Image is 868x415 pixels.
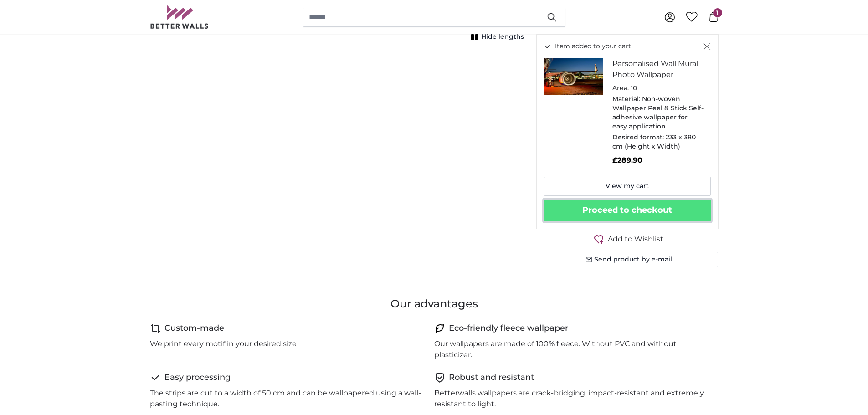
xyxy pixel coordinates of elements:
[150,297,719,311] h3: Our advantages
[703,42,711,51] button: Close
[150,388,427,410] p: The strips are cut to a width of 50 cm and can be wallpapered using a wall-pasting technique.
[468,31,524,43] button: Hide lengths
[164,371,231,384] h4: Easy processing
[449,371,534,384] h4: Robust and resistant
[481,32,524,41] span: Hide lengths
[612,133,664,141] span: Desired format:
[536,34,719,229] div: Item added to your cart
[612,95,704,130] span: Non-woven Wallpaper Peel & Stick|Self-adhesive wallpaper for easy application
[612,58,704,80] h3: Personalised Wall Mural Photo Wallpaper
[612,95,640,103] span: Material:
[612,155,704,166] p: £289.90
[539,252,719,267] button: Send product by e-mail
[555,42,631,51] span: Item added to your cart
[544,58,603,95] img: personalised-photo
[713,8,722,17] span: 1
[164,322,224,335] h4: Custom-made
[434,388,711,410] p: Betterwalls wallpapers are crack-bridging, impact-resistant and extremely resistant to light.
[449,322,568,335] h4: Eco-friendly fleece wallpaper
[150,338,297,349] p: We print every motif in your desired size
[434,338,711,360] p: Our wallpapers are made of 100% fleece. Without PVC and without plasticizer.
[608,234,663,245] span: Add to Wishlist
[544,177,711,196] a: View my cart
[544,200,711,221] button: Proceed to checkout
[631,84,637,92] span: 10
[612,133,696,150] span: 233 x 380 cm (Height x Width)
[539,233,719,245] button: Add to Wishlist
[150,5,209,29] img: Betterwalls
[612,84,629,92] span: Area:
